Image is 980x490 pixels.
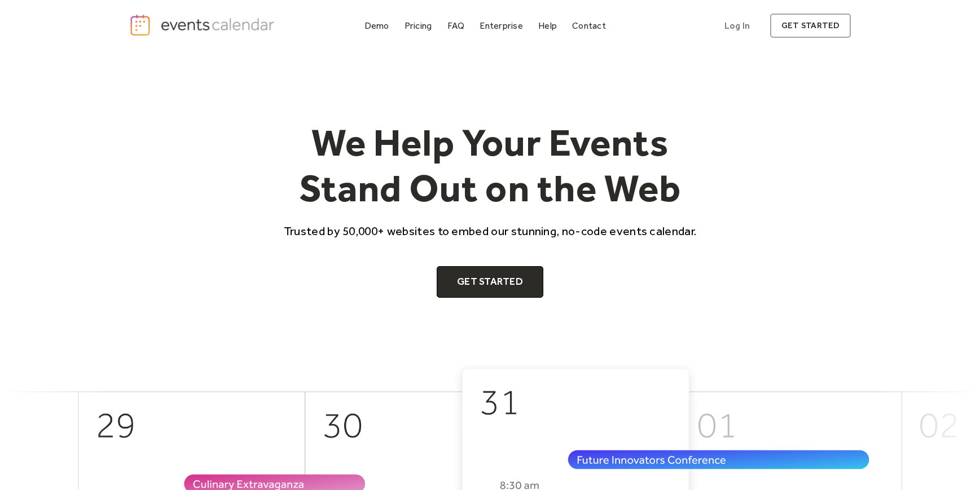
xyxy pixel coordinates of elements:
a: Contact [568,18,610,33]
h1: We Help Your Events Stand Out on the Web [274,120,707,211]
a: Enterprise [475,18,527,33]
a: Demo [360,18,394,33]
p: Trusted by 50,000+ websites to embed our stunning, no-code events calendar. [274,223,707,239]
a: Pricing [400,18,437,33]
div: Pricing [405,23,432,29]
div: Enterprise [480,23,522,29]
a: Log In [713,14,761,38]
a: home [129,14,278,37]
a: Help [534,18,561,33]
a: Get Started [437,266,543,298]
a: FAQ [443,18,469,33]
div: Demo [364,23,389,29]
div: Help [538,23,557,29]
a: get started [770,14,851,38]
div: Contact [572,23,606,29]
div: FAQ [447,23,465,29]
